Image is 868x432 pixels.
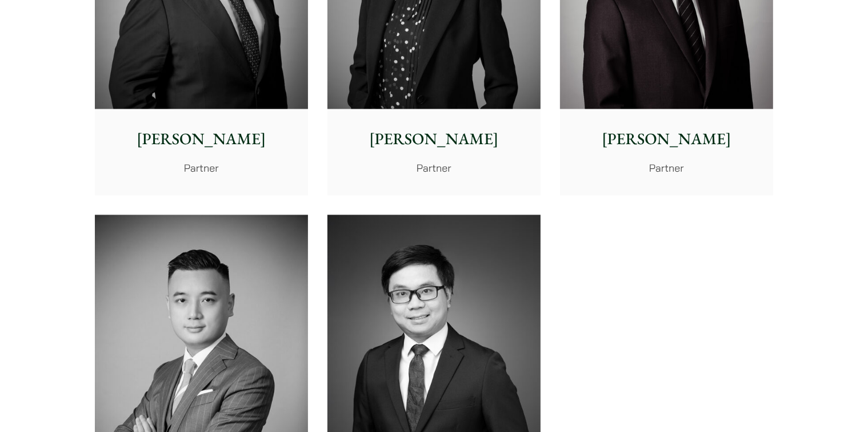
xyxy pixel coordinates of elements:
[569,160,764,176] p: Partner
[104,127,299,151] p: [PERSON_NAME]
[104,160,299,176] p: Partner
[337,160,531,176] p: Partner
[569,127,764,151] p: [PERSON_NAME]
[337,127,531,151] p: [PERSON_NAME]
